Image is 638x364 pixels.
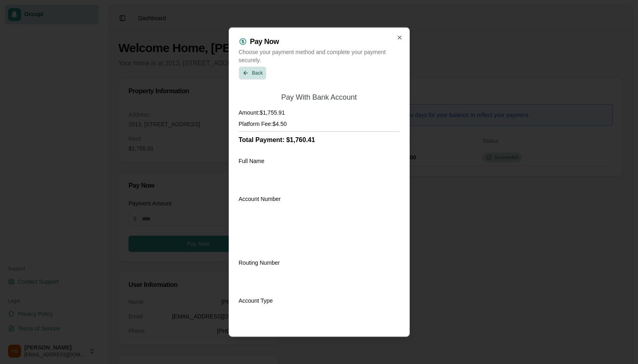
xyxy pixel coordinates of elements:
label: Account Number [239,196,281,202]
h2: Pay With Bank Account [281,92,357,102]
label: Routing Number [239,259,280,266]
p: Choose your payment method and complete your payment securely. [239,48,400,64]
h3: Total Payment: $1,760.41 [239,135,400,145]
label: Account Type [239,297,273,304]
h4: Amount: $1,755.91 [239,109,400,117]
h4: Platform Fee: $4.50 [239,120,400,128]
button: Back [239,67,267,79]
label: Full Name [239,158,265,164]
h2: Pay Now [250,38,279,45]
